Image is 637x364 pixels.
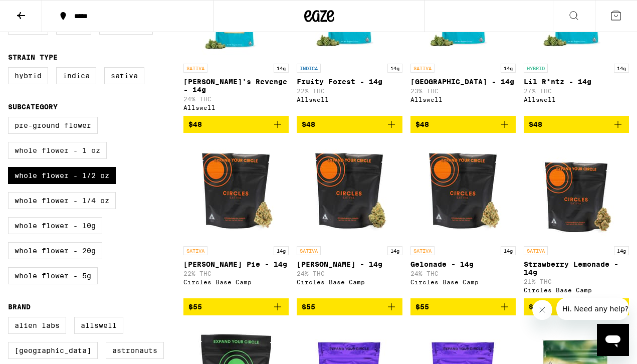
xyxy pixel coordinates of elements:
div: Circles Base Camp [524,287,629,293]
p: SATIVA [410,246,435,255]
a: Open page for Strawberry Lemonade - 14g from Circles Base Camp [524,141,629,298]
button: Add to bag [183,116,289,133]
label: Astronauts [106,342,164,359]
p: SATIVA [183,64,207,73]
span: $55 [415,303,429,311]
label: Hybrid [8,67,48,84]
img: Circles Base Camp - Gelonade - 14g [413,141,513,241]
p: 22% THC [183,270,289,277]
p: 24% THC [410,270,516,277]
div: Allswell [524,96,629,103]
iframe: Message from company [556,298,629,320]
label: [GEOGRAPHIC_DATA] [8,342,98,359]
p: 14g [614,64,629,73]
label: Whole Flower - 1/2 oz [8,167,116,184]
p: [PERSON_NAME] Pie - 14g [183,260,289,268]
label: Whole Flower - 5g [8,267,98,284]
p: SATIVA [297,246,321,255]
button: Add to bag [297,116,402,133]
button: Add to bag [410,116,516,133]
p: 14g [274,246,289,255]
p: SATIVA [410,64,435,73]
p: SATIVA [183,246,207,255]
button: Add to bag [410,298,516,315]
p: 22% THC [297,88,402,94]
div: Allswell [183,104,289,111]
p: 23% THC [410,88,516,94]
p: 14g [614,246,629,255]
span: $48 [188,120,202,128]
p: [PERSON_NAME] - 14g [297,260,402,268]
label: Allswell [74,317,123,334]
span: $55 [188,303,202,311]
label: Whole Flower - 1 oz [8,142,107,159]
p: Strawberry Lemonade - 14g [524,260,629,276]
p: 21% THC [524,278,629,285]
button: Add to bag [524,298,629,315]
span: $55 [302,303,315,311]
p: Fruity Forest - 14g [297,78,402,86]
p: 14g [387,246,402,255]
span: $48 [529,120,542,128]
p: 14g [501,64,516,73]
iframe: Button to launch messaging window [597,324,629,356]
a: Open page for Gelonade - 14g from Circles Base Camp [410,141,516,298]
p: 24% THC [183,96,289,102]
div: Allswell [410,96,516,103]
div: Circles Base Camp [183,279,289,285]
p: [GEOGRAPHIC_DATA] - 14g [410,78,516,86]
button: Add to bag [524,116,629,133]
button: Add to bag [183,298,289,315]
div: Allswell [297,96,402,103]
label: Pre-ground Flower [8,117,98,134]
img: Circles Base Camp - Berry Pie - 14g [186,141,286,241]
label: Alien Labs [8,317,66,334]
p: HYBRID [524,64,548,73]
button: Add to bag [297,298,402,315]
p: INDICA [297,64,321,73]
label: Whole Flower - 1/4 oz [8,192,116,209]
label: Whole Flower - 10g [8,217,102,234]
p: 27% THC [524,88,629,94]
a: Open page for Berry Pie - 14g from Circles Base Camp [183,141,289,298]
p: Lil R*ntz - 14g [524,78,629,86]
label: Sativa [104,67,144,84]
legend: Brand [8,303,31,311]
p: 14g [387,64,402,73]
div: Circles Base Camp [410,279,516,285]
label: Whole Flower - 20g [8,242,102,259]
img: Circles Base Camp - Gush Rush - 14g [299,141,399,241]
iframe: Close message [532,300,552,320]
p: 24% THC [297,270,402,277]
a: Open page for Gush Rush - 14g from Circles Base Camp [297,141,402,298]
span: $48 [415,120,429,128]
p: 14g [274,64,289,73]
p: Gelonade - 14g [410,260,516,268]
p: SATIVA [524,246,548,255]
img: Circles Base Camp - Strawberry Lemonade - 14g [526,141,626,241]
span: $55 [529,303,542,311]
legend: Subcategory [8,103,58,111]
label: Indica [56,67,96,84]
div: Circles Base Camp [297,279,402,285]
legend: Strain Type [8,53,58,61]
p: [PERSON_NAME]'s Revenge - 14g [183,78,289,94]
p: 14g [501,246,516,255]
span: $48 [302,120,315,128]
